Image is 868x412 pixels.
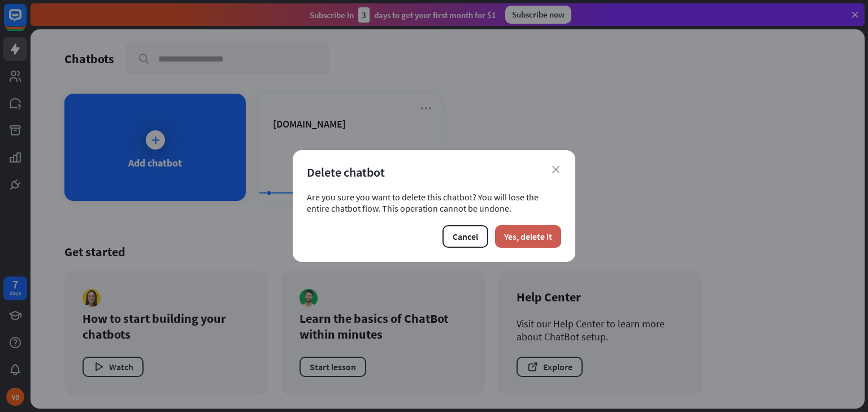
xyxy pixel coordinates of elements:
button: Cancel [442,225,488,248]
button: Open LiveChat chat widget [9,5,43,38]
button: Yes, delete it [495,225,561,248]
i: close [552,166,559,173]
div: Are you sure you want to delete this chatbot? You will lose the entire chatbot flow. This operati... [307,191,561,214]
div: Delete chatbot [307,164,561,180]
